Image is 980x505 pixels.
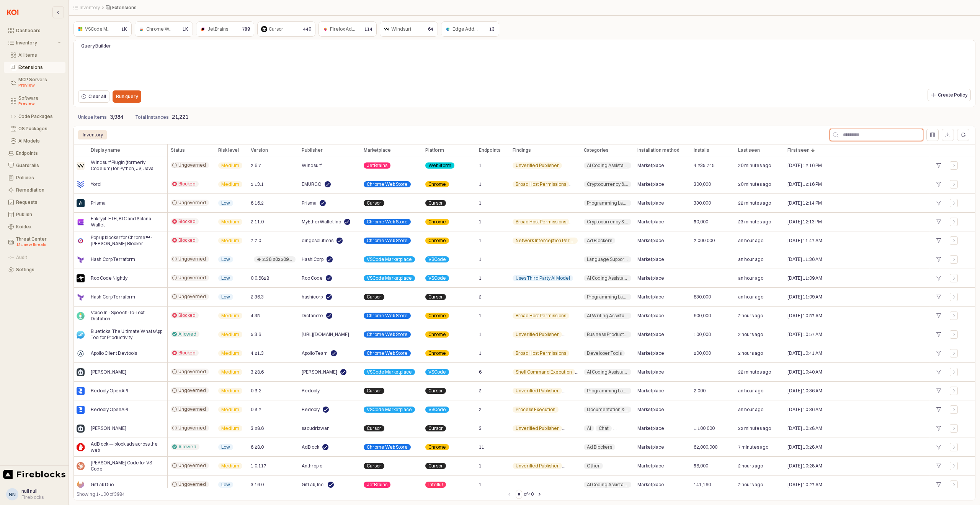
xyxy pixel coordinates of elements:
[367,200,381,206] span: Cursor
[479,350,482,356] span: 1
[933,348,944,358] div: +
[637,181,664,187] span: Marketplace
[479,388,482,394] span: 2
[933,254,944,264] div: +
[251,238,261,244] span: 7.7.0
[4,185,65,195] button: Remediation
[694,350,711,356] span: 200,000
[516,369,572,375] span: Shell Command Execution
[516,313,566,319] span: Broad Host Permissions
[738,313,763,319] span: 2 hours ago
[178,200,206,206] span: Ungoverned
[787,313,822,319] span: [DATE] 10:57 AM
[787,388,822,394] span: [DATE] 10:36 AM
[637,388,664,394] span: Marketplace
[91,147,120,153] span: Display name
[587,388,628,394] span: Programming Languages
[302,181,322,187] span: EMURGO
[637,331,664,338] span: Marketplace
[251,407,261,413] span: 0.9.2
[302,331,349,338] span: [URL][DOMAIN_NAME]
[567,388,623,394] span: Publisher Low Install Count
[367,388,381,394] span: Cursor
[933,179,944,189] div: +
[516,388,559,394] span: Unverified Publisher
[91,407,128,413] span: Redocly OpenAPI
[524,490,534,498] label: of 40
[933,442,944,452] div: +
[4,93,65,110] button: Software
[16,28,61,33] div: Dashboard
[257,21,315,37] div: Cursor440
[428,294,443,300] span: Cursor
[78,55,971,87] iframe: QueryBuildingItay
[367,369,412,375] span: VSCode Marketplace
[16,163,61,168] div: Guardrails
[251,369,264,375] span: 3.28.6
[367,275,412,281] span: VSCode Marketplace
[73,21,132,37] div: VSCode Marketplace1K
[251,313,260,319] span: 4.35
[428,369,446,375] span: VSCode
[4,172,65,183] button: Policies
[738,200,771,206] span: 22 minutes ago
[251,219,264,225] span: 2.11.0
[9,490,16,498] div: nn
[4,221,65,232] button: Koidex
[587,294,628,300] span: Programming Languages
[574,219,624,225] span: Clipboard Write Access
[428,181,446,187] span: Chrome
[16,224,61,230] div: Koidex
[4,234,65,251] button: Threat Center
[16,242,61,248] div: 121 new threats
[4,25,65,36] button: Dashboard
[738,331,763,338] span: 2 hours ago
[178,256,206,262] span: Ungoverned
[262,256,292,262] div: 2.36.2025091112
[218,147,239,153] span: Risk level
[302,238,333,244] span: dingosolutions
[91,294,135,300] span: HashiCorp Terraform
[18,65,61,70] div: Extensions
[330,26,364,32] span: Firefox Add-ons
[637,369,664,375] span: Marketplace
[479,238,482,244] span: 1
[513,147,531,153] span: Findings
[91,159,164,172] span: Windsurf Plugin (formerly Codeium) for Python, JS, Java, Go...
[694,331,711,338] span: 100,000
[637,147,679,153] span: Installation method
[787,219,822,225] span: [DATE] 12:13 PM
[694,219,708,225] span: 50,000
[221,407,239,413] span: Medium
[516,238,575,244] span: Network Interception Permissions
[18,95,61,107] div: Software
[91,234,164,247] span: Pop up blocker for Chrome™ - [PERSON_NAME] Blocker
[221,219,239,225] span: Medium
[587,369,628,375] span: AI Coding Assistants
[4,62,65,73] button: Extensions
[178,331,196,337] span: Allowed
[113,90,141,103] button: Run query
[73,5,675,11] nav: Breadcrumbs
[364,26,372,33] p: 114
[178,312,196,318] span: Blocked
[787,256,822,262] span: [DATE] 11:36 AM
[587,313,628,319] span: AI Writing Assistance
[221,162,239,169] span: Medium
[738,181,771,187] span: 20 minutes ago
[16,151,61,156] div: Endpoints
[251,162,261,169] span: 2.6.7
[479,369,482,375] span: 6
[694,388,706,394] span: 2,000
[479,275,482,281] span: 1
[302,219,341,225] span: MyEtherWallet Inc
[637,200,664,206] span: Marketplace
[4,264,65,275] button: Settings
[574,313,633,319] span: Code Execution Permissions
[933,330,944,339] div: +
[178,162,206,168] span: Ungoverned
[738,238,763,244] span: an hour ago
[738,162,771,169] span: 20 minutes ago
[367,331,408,338] span: Chrome Web Store
[738,388,763,394] span: an hour ago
